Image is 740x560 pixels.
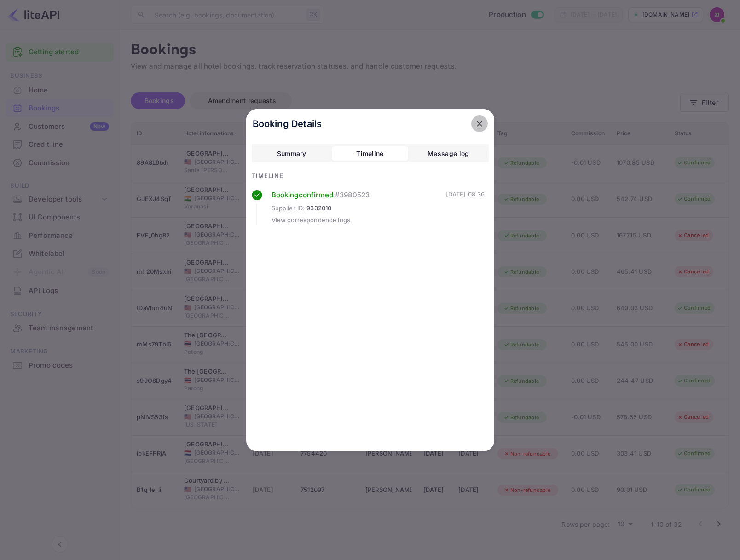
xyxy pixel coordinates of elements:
[446,190,485,225] div: [DATE] 08:36
[335,190,370,201] span: # 3980523
[253,117,322,131] p: Booking Details
[252,172,489,181] div: Timeline
[332,146,408,161] button: Timeline
[356,148,383,159] div: Timeline
[272,190,446,201] div: Booking confirmed
[306,204,331,213] span: 9332010
[254,146,330,161] button: Summary
[277,148,306,159] div: Summary
[272,216,351,225] div: View correspondence logs
[428,148,469,159] div: Message log
[410,146,486,161] button: Message log
[471,115,488,132] button: close
[272,204,305,213] span: Supplier ID :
